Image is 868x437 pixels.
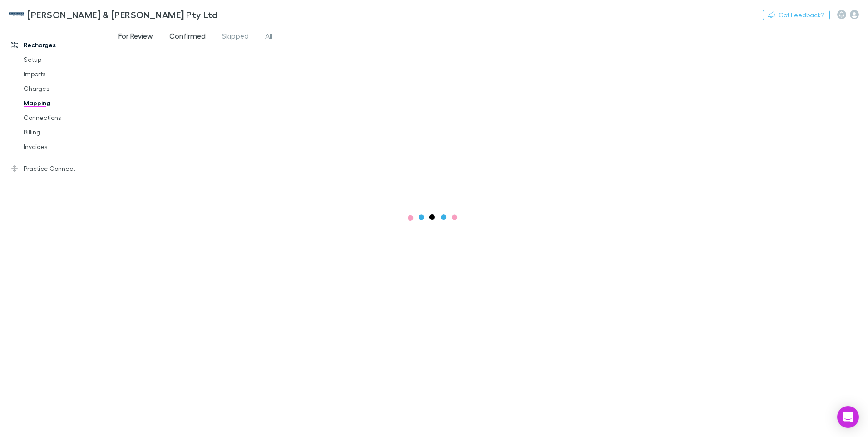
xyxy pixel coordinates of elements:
a: Charges [15,81,123,96]
a: Setup [15,52,123,67]
a: Recharges [2,38,123,52]
span: Skipped [222,31,249,43]
a: Billing [15,125,123,139]
a: [PERSON_NAME] & [PERSON_NAME] Pty Ltd [4,4,223,25]
span: For Review [118,31,153,43]
span: All [265,31,272,43]
span: Confirmed [169,31,206,43]
h3: [PERSON_NAME] & [PERSON_NAME] Pty Ltd [27,9,217,20]
a: Invoices [15,139,123,154]
a: Connections [15,110,123,125]
button: Got Feedback? [763,10,830,20]
a: Mapping [15,96,123,110]
div: Open Intercom Messenger [837,406,859,428]
a: Imports [15,67,123,81]
a: Practice Connect [2,161,123,176]
img: McWhirter & Leong Pty Ltd's Logo [9,9,24,20]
